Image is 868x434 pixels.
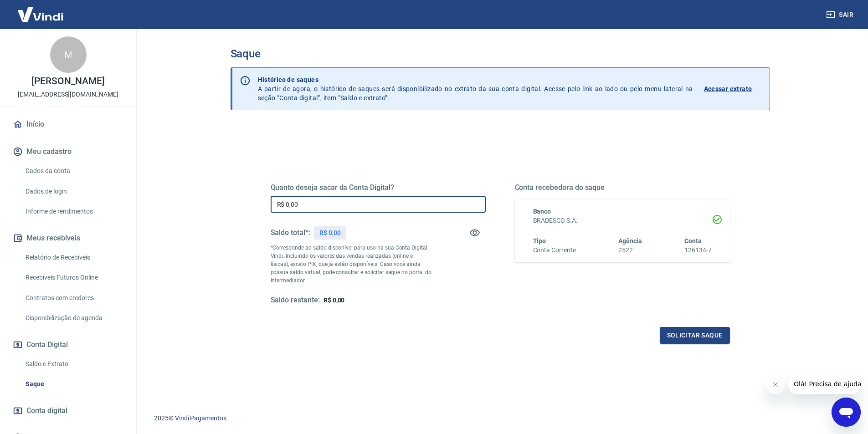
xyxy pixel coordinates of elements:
[258,75,693,102] p: A partir de agora, o histórico de saques será disponibilizado no extrato da sua conta digital. Ac...
[832,398,861,427] iframe: Botão para abrir a janela de mensagens
[824,6,857,23] button: Sair
[319,228,341,238] p: R$ 0,00
[22,289,125,307] a: Contratos com credores
[154,414,846,423] p: 2025 ©
[271,228,310,237] h5: Saldo total*:
[515,183,730,192] h5: Conta recebedora do saque
[22,355,125,373] a: Saldo e Extrato
[22,309,125,327] a: Disponibilização de agenda
[11,401,125,421] a: Conta digital
[533,216,712,225] h6: BRADESCO S.A.
[18,90,118,99] p: [EMAIL_ADDRESS][DOMAIN_NAME]
[22,248,125,267] a: Relatório de Recebíveis
[684,237,702,245] span: Conta
[231,47,770,60] h3: Saque
[766,376,785,394] iframe: Fechar mensagem
[175,414,226,422] a: Vindi Pagamentos
[11,114,125,134] a: Início
[31,77,104,86] p: [PERSON_NAME]
[533,208,551,215] span: Banco
[533,245,576,255] h6: Conta Corrente
[22,182,125,201] a: Dados de login
[271,244,432,285] p: *Corresponde ao saldo disponível para uso na sua Conta Digital Vindi. Incluindo os valores das ve...
[271,183,486,192] h5: Quanto deseja sacar da Conta Digital?
[533,237,546,245] span: Tipo
[50,36,87,73] div: M
[684,245,712,255] h6: 126134-7
[22,202,125,221] a: Informe de rendimentos
[5,6,77,14] span: Olá! Precisa de ajuda?
[22,268,125,287] a: Recebíveis Futuros Online
[22,375,125,393] a: Saque
[11,228,125,248] button: Meus recebíveis
[618,245,642,255] h6: 2522
[11,0,70,28] img: Vindi
[22,162,125,180] a: Dados da conta
[788,374,861,394] iframe: Mensagem da empresa
[11,142,125,162] button: Meu cadastro
[324,296,345,304] span: R$ 0,00
[11,335,125,355] button: Conta Digital
[618,237,642,245] span: Agência
[704,75,762,102] a: Acessar extrato
[704,84,752,93] p: Acessar extrato
[26,404,67,417] span: Conta digital
[271,296,320,305] h5: Saldo restante:
[660,327,730,344] button: Solicitar saque
[258,75,693,84] p: Histórico de saques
